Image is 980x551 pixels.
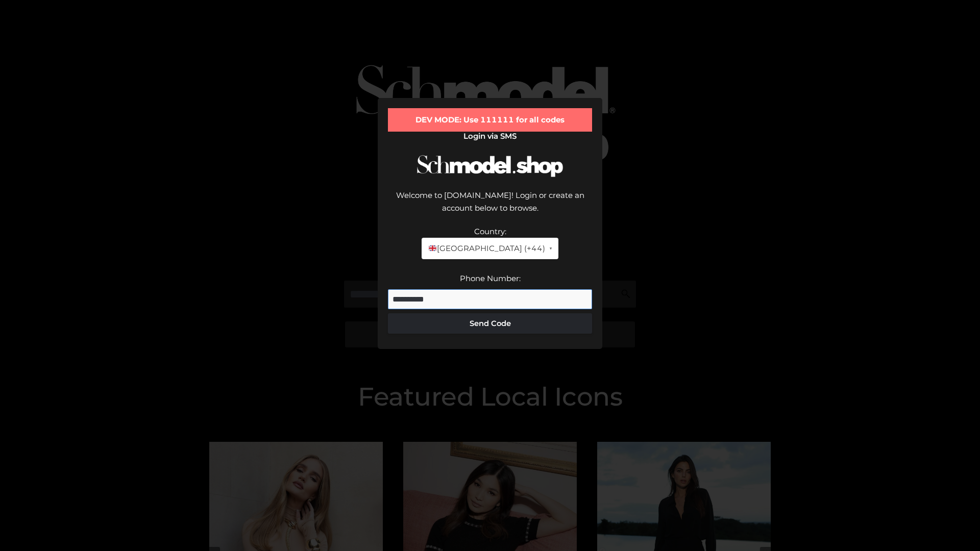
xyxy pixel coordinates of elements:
[460,273,521,283] label: Phone Number:
[474,227,506,236] label: Country:
[413,146,567,186] img: Schmodel Logo
[388,108,592,132] div: DEV MODE: Use 111111 for all codes
[429,244,436,252] img: 🇬🇧
[388,189,592,225] div: Welcome to [DOMAIN_NAME]! Login or create an account below to browse.
[428,242,545,255] span: [GEOGRAPHIC_DATA] (+44)
[388,313,592,334] button: Send Code
[388,132,592,141] h2: Login via SMS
